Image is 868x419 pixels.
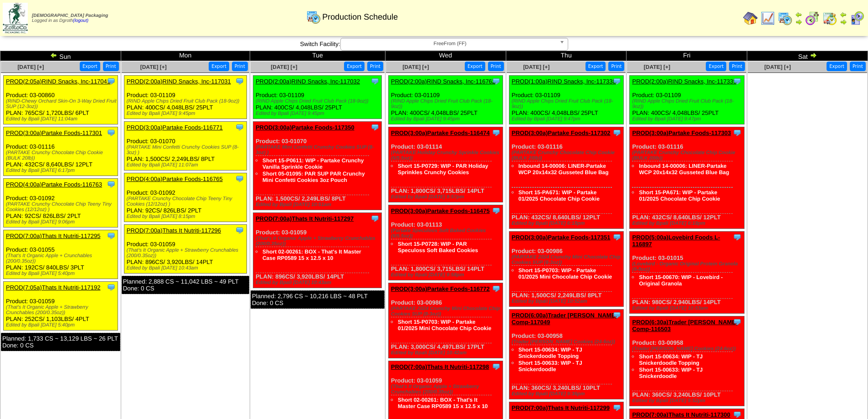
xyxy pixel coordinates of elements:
[107,283,116,292] img: Tooltip
[1,333,120,351] div: Planned: 1,733 CS ~ 13,129 LBS ~ 26 PLT Done: 0 CS
[608,62,624,71] button: Print
[17,64,44,70] a: [DATE] [+]
[733,317,742,326] img: Tooltip
[389,76,503,124] div: Product: 03-01109 PLAN: 400CS / 4,048LBS / 25PLT
[32,13,108,23] span: Logged in as Dgroth
[765,64,791,70] a: [DATE] [+]
[512,254,623,265] div: (PARTAKE 2024 Crunchy Mini Chocolate Chip Cookies SUP (8-3oz))
[630,76,744,124] div: Product: 03-01109 PLAN: 400CS / 4,048LBS / 25PLT
[127,196,247,207] div: (PARTAKE Crunchy Chocolate Chip Teeny Tiny Cookies (12/12oz) )
[271,64,297,70] a: [DATE] [+]
[127,265,247,271] div: Edited by Bpali [DATE] 10:43am
[209,62,229,71] button: Export
[512,98,623,109] div: (RIND Apple Chips Dried Fruit Club Pack (18-9oz))
[73,18,88,23] a: (logout)
[256,215,354,222] a: PROD(7:00a)Thats It Nutriti-117297
[733,128,742,137] img: Tooltip
[140,64,167,70] a: [DATE] [+]
[127,98,247,104] div: (RIND Apple Chips Dried Fruit Club Pack (18-9oz))
[256,98,381,104] div: (RIND Apple Chips Dried Fruit Club Pack (18-9oz))
[512,129,611,136] a: PROD(3:00a)Partake Foods-117302
[389,283,503,358] div: Product: 03-00986 PLAN: 3,000CS / 4,497LBS / 17PLT
[398,163,488,176] a: Short 15-P0729: WIP - PAR Holiday Sprinkles Crunchy Cookies
[639,367,703,379] a: Short 15-00633: WIP - TJ Snickerdoodle
[122,276,249,294] div: Planned: 2,888 CS ~ 11,042 LBS ~ 49 PLT Done: 0 CS
[778,11,792,26] img: calendarprod.gif
[850,11,864,26] img: calendarcustomer.gif
[121,51,250,61] td: Mon
[107,180,116,189] img: Tooltip
[492,362,501,371] img: Tooltip
[760,11,775,26] img: line_graph.gif
[262,171,365,183] a: Short 05-01095: PAR SUP PAR Crunchy Mini Confetti Cookies 3oz Pouch
[509,232,623,307] div: Product: 03-00986 PLAN: 1,500CS / 2,249LBS / 8PLT
[322,12,398,22] span: Production Schedule
[124,225,247,274] div: Product: 03-01059 PLAN: 896CS / 3,920LBS / 14PLT
[512,221,623,226] div: Edited by Bpali [DATE] 6:18pm
[612,310,621,320] img: Tooltip
[706,62,726,71] button: Export
[512,339,623,345] div: (Trader [PERSON_NAME] Cookies (24-6oz))
[733,233,742,242] img: Tooltip
[6,78,110,85] a: PROD(2:05a)RIND Snacks, Inc-117041
[492,206,501,215] img: Tooltip
[235,226,244,235] img: Tooltip
[127,78,231,85] a: PROD(2:00a)RIND Snacks, Inc-117031
[391,150,503,161] div: (PARTAKE Holiday Crunchy Sprinkle Cookies (6/5.5oz))
[402,64,429,70] span: [DATE] [+]
[253,76,381,119] div: Product: 03-01109 PLAN: 400CS / 4,048LBS / 25PLT
[632,305,744,311] div: Edited by Bpali [DATE] 10:53am
[4,282,118,331] div: Product: 03-01059 PLAN: 252CS / 1,103LBS / 4PLT
[492,284,501,293] img: Tooltip
[367,62,383,71] button: Print
[107,77,116,86] img: Tooltip
[370,214,380,223] img: Tooltip
[6,233,100,239] a: PROD(7:00a)Thats It Nutriti-117295
[391,116,503,122] div: Edited by Bpali [DATE] 9:45pm
[6,129,102,136] a: PROD(3:00a)Partake Foods-117301
[256,145,381,155] div: (PARTAKE Mini Confetti Crunchy Cookies SUP (8‐3oz) )
[632,319,738,332] a: PROD(6:30a)Trader [PERSON_NAME] Comp-116503
[256,280,381,285] div: Edited by Bpali [DATE] 10:43am
[512,299,623,304] div: Edited by Bpali [DATE] 10:52am
[632,346,744,352] div: (Trader [PERSON_NAME] Cookies (24-6oz))
[644,64,670,70] a: [DATE] [+]
[612,128,621,137] img: Tooltip
[512,150,623,161] div: (PARTAKE Crunchy Chocolate Chip Cookie (BULK 20lb))
[4,230,118,279] div: Product: 03-01055 PLAN: 192CS / 840LBS / 3PLT
[827,62,847,71] button: Export
[840,11,847,18] img: arrowleft.gif
[391,363,489,370] a: PROD(7:00a)Thats It Nutriti-117298
[6,116,118,122] div: Edited by Bpali [DATE] 11:04am
[6,253,118,264] div: (That's It Organic Apple + Crunchables (200/0.35oz))
[107,128,116,137] img: Tooltip
[519,347,582,359] a: Short 15-00634: WIP - TJ Snickerdoodle Topping
[344,38,556,49] span: FreeFrom (FF)
[4,76,118,124] div: Product: 03-00860 PLAN: 765CS / 1,720LBS / 6PLT
[232,62,248,71] button: Print
[6,271,118,276] div: Edited by Bpali [DATE] 5:40pm
[391,384,503,395] div: (That's It Organic Apple + Strawberry Crunchables (200/0.35oz))
[80,62,100,71] button: Export
[509,76,623,124] div: Product: 03-01109 PLAN: 400CS / 4,048LBS / 25PLT
[124,173,247,222] div: Product: 03-01092 PLAN: 92CS / 826LBS / 2PLT
[6,284,100,291] a: PROD(7:05a)Thats It Nutriti-117192
[586,62,606,71] button: Export
[795,11,802,18] img: arrowleft.gif
[262,248,361,261] a: Short 02-00261: BOX - That's It Master Case RP0589 15 x 12.5 x 10
[50,52,57,59] img: arrowleft.gif
[127,214,247,219] div: Edited by Bpali [DATE] 8:15pm
[385,51,506,61] td: Wed
[506,51,627,61] td: Thu
[391,78,495,85] a: PROD(2:00a)RIND Snacks, Inc-116762
[795,18,802,26] img: arrowright.gif
[747,51,868,61] td: Sat
[512,312,617,326] a: PROD(6:00a)Trader [PERSON_NAME] Comp-117049
[103,62,119,71] button: Print
[256,111,381,116] div: Edited by Bpali [DATE] 9:45pm
[6,322,118,328] div: Edited by Bpali [DATE] 5:40pm
[6,98,118,109] div: (RIND-Chewy Orchard Skin-On 3-Way Dried Fruit SUP (12-3oz))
